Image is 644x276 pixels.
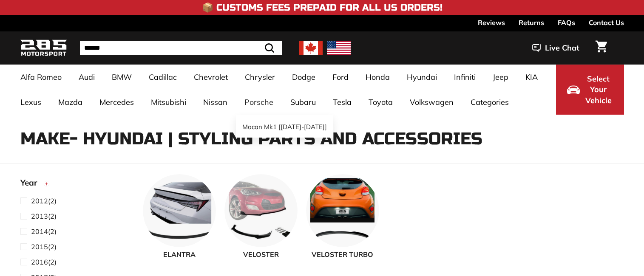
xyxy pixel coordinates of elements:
a: Hyundai [398,65,445,90]
span: Live Chat [545,42,579,54]
button: Year [20,174,129,195]
h1: Make- Hyundai | Styling Parts and Accessories [20,130,624,148]
a: Returns [519,15,544,30]
span: 2014 [31,227,48,236]
a: VELOSTER [224,174,298,259]
a: Nissan [195,90,236,115]
span: ELANTRA [143,249,216,259]
span: 2015 [31,242,48,251]
a: VELOSTER TURBO [306,174,379,259]
a: Macan Mk1 [[DATE]-[DATE]] [236,119,333,135]
img: Logo_285_Motorsport_areodynamics_components [20,38,67,58]
button: Live Chat [521,37,590,59]
a: Chrysler [236,65,284,90]
span: (2) [31,257,57,267]
span: 2013 [31,212,48,220]
a: Tesla [324,90,360,115]
a: Ford [324,65,357,90]
a: Cart [590,34,612,62]
a: Chevrolet [185,65,236,90]
span: (2) [31,211,57,221]
a: Toyota [360,90,401,115]
a: ELANTRA [143,174,216,259]
a: Audi [70,65,103,90]
a: Subaru [282,90,324,115]
a: Categories [462,90,517,115]
a: Contact Us [589,15,624,30]
input: Search [80,41,282,55]
a: Infiniti [445,65,484,90]
a: Honda [357,65,398,90]
a: FAQs [558,15,575,30]
span: (2) [31,196,57,206]
a: BMW [103,65,140,90]
span: 2012 [31,197,48,205]
a: Mercedes [91,90,142,115]
a: Jeep [484,65,517,90]
span: VELOSTER [224,249,298,259]
a: Mazda [50,90,91,115]
span: Year [20,177,43,189]
h4: 📦 Customs Fees Prepaid for All US Orders! [202,3,443,13]
a: Dodge [284,65,324,90]
button: Select Your Vehicle [556,65,624,115]
a: Porsche [236,90,282,115]
a: Volkswagen [401,90,462,115]
a: Cadillac [140,65,185,90]
span: VELOSTER TURBO [306,249,379,259]
span: (2) [31,242,57,252]
a: Mitsubishi [142,90,195,115]
a: KIA [517,65,546,90]
a: Alfa Romeo [12,65,70,90]
a: Reviews [478,15,505,30]
span: Select Your Vehicle [584,73,613,106]
a: Lexus [12,90,50,115]
span: (2) [31,226,57,237]
span: 2016 [31,258,48,266]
